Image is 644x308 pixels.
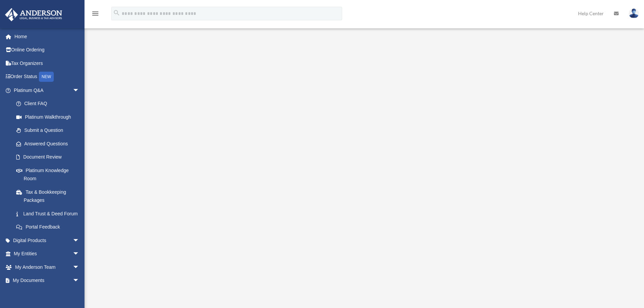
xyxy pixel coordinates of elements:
a: Platinum Walkthrough [9,110,86,124]
a: Tax & Bookkeeping Packages [9,185,90,207]
a: Platinum Knowledge Room [9,164,90,185]
a: Submit a Question [9,124,90,137]
span: arrow_drop_down [73,84,86,97]
a: Home [5,30,90,43]
a: Order StatusNEW [5,70,90,84]
a: menu [91,12,99,18]
span: arrow_drop_down [73,274,86,288]
a: Client FAQ [9,97,90,111]
span: arrow_drop_down [73,247,86,261]
i: search [113,9,120,17]
a: My Anderson Teamarrow_drop_down [5,260,90,274]
a: Platinum Q&Aarrow_drop_down [5,84,90,97]
i: menu [91,9,99,18]
a: Digital Productsarrow_drop_down [5,234,90,247]
a: Tax Organizers [5,56,90,70]
iframe: <span data-mce-type="bookmark" style="display: inline-block; width: 0px; overflow: hidden; line-h... [181,46,546,248]
a: My Entitiesarrow_drop_down [5,247,90,261]
a: Portal Feedback [9,220,90,234]
div: NEW [39,72,54,82]
a: Online Ordering [5,43,90,57]
img: Anderson Advisors Platinum Portal [3,8,64,21]
a: Document Review [9,150,90,164]
span: arrow_drop_down [73,234,86,247]
img: User Pic [629,8,639,18]
span: arrow_drop_down [73,260,86,274]
a: Answered Questions [9,137,90,150]
a: Land Trust & Deed Forum [9,207,90,220]
a: My Documentsarrow_drop_down [5,274,90,287]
